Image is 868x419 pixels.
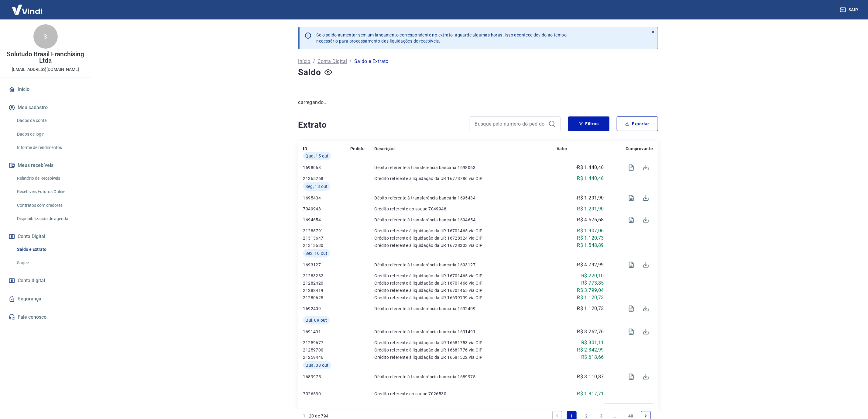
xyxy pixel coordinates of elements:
[12,66,79,73] p: [EMAIL_ADDRESS][DOMAIN_NAME]
[576,164,604,171] p: -R$ 1.440,46
[303,329,350,335] p: 1691491
[475,119,546,128] input: Busque pelo número do pedido
[7,274,84,287] a: Conta digital
[303,273,350,279] p: 21283282
[576,305,604,312] p: -R$ 1.120,73
[317,58,347,65] p: Conta Digital
[15,257,84,269] a: Saque
[303,413,329,419] p: 1 - 20 de 794
[617,116,658,131] button: Exportar
[33,24,58,49] div: S
[624,258,639,272] span: Visualizar
[581,354,604,361] p: R$ 618,66
[15,213,84,225] a: Disponibilização de agenda
[7,310,84,324] a: Fale conosco
[7,0,47,19] img: Vindi
[581,339,604,346] p: R$ 301,11
[375,228,557,234] p: Crédito referente à liquidação da UR 16701465 via CIP
[375,217,557,223] p: Débito referente à transferência bancária 1694654
[298,66,321,78] h4: Saldo
[577,205,604,213] p: R$ 1.291,90
[624,324,639,339] span: Visualizar
[577,234,604,242] p: R$ 1.120,73
[303,195,350,201] p: 1695434
[7,159,84,172] button: Meus recebíveis
[7,101,84,114] button: Meu cadastro
[350,146,365,152] p: Pedido
[5,51,86,64] p: Solutudo Brasil Franchising Ltda
[626,146,653,152] p: Comprovante
[375,391,557,397] p: Crédito referente ao saque 7026530
[577,346,604,354] p: R$ 2.342,99
[375,287,557,293] p: Crédito referente à liquidação da UR 16701465 via CIP
[303,262,350,268] p: 1693127
[306,153,329,159] span: Qua, 15 out
[581,279,604,287] p: R$ 773,85
[375,306,557,312] p: Débito referente à transferência bancária 1692409
[639,324,653,339] span: Download
[303,235,350,241] p: 21313647
[577,294,604,301] p: R$ 1.120,73
[375,273,557,279] p: Crédito referente à liquidação da UR 16701465 via CIP
[375,280,557,286] p: Crédito referente à liquidação da UR 16701466 via CIP
[639,191,653,205] span: Download
[624,369,639,384] span: Visualizar
[298,99,658,106] p: carregando...
[306,362,329,368] span: Qua, 08 out
[639,258,653,272] span: Download
[303,146,307,152] p: ID
[577,287,604,294] p: R$ 3.799,04
[576,216,604,223] p: -R$ 4.576,68
[375,340,557,346] p: Crédito referente à liquidação da UR 16681753 via CIP
[298,119,462,131] h4: Extrato
[375,146,395,152] p: Descrição
[306,250,328,256] span: Sex, 10 out
[624,160,639,175] span: Visualizar
[375,374,557,380] p: Débito referente à transferência bancária 1689975
[303,228,350,234] p: 21288791
[375,295,557,301] p: Crédito referente à liquidação da UR 16699199 via CIP
[303,217,350,223] p: 1694654
[577,242,604,249] p: R$ 1.548,89
[354,58,389,65] p: Saldo e Extrato
[375,235,557,241] p: Crédito referente à liquidação da UR 16728324 via CIP
[317,32,567,44] p: Se o saldo aumentar sem um lançamento correspondente no extrato, aguarde algumas horas. Isso acon...
[15,243,84,256] a: Saldo e Extrato
[303,374,350,380] p: 1689975
[15,185,84,198] a: Recebíveis Futuros Online
[306,317,327,323] span: Qui, 09 out
[624,191,639,205] span: Visualizar
[15,199,84,212] a: Contratos com credores
[303,287,350,293] p: 21282419
[298,58,310,65] a: Início
[375,347,557,353] p: Crédito referente à liquidação da UR 16681776 via CIP
[303,175,350,182] p: 21365268
[15,172,84,185] a: Relatório de Recebíveis
[7,292,84,306] a: Segurança
[375,195,557,201] p: Débito referente à transferência bancária 1695434
[303,280,350,286] p: 21282420
[639,160,653,175] span: Download
[303,340,350,346] p: 21259677
[303,242,350,248] p: 21313630
[639,301,653,316] span: Download
[15,141,84,154] a: Informe de rendimentos
[375,354,557,360] p: Crédito referente à liquidação da UR 16681522 via CIP
[576,194,604,202] p: -R$ 1.291,90
[639,213,653,227] span: Download
[577,175,604,182] p: R$ 1.440,46
[7,83,84,96] a: Início
[306,183,328,189] span: Seg, 13 out
[303,391,350,397] p: 7026530
[303,354,350,360] p: 21259446
[375,206,557,212] p: Crédito referente ao saque 7049948
[303,295,350,301] p: 21280625
[18,276,45,285] span: Conta digital
[576,328,604,335] p: -R$ 3.262,76
[375,329,557,335] p: Débito referente à transferência bancária 1691491
[350,58,352,65] p: /
[303,306,350,312] p: 1692409
[15,128,84,140] a: Dados de login
[577,390,604,397] p: R$ 1.817,71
